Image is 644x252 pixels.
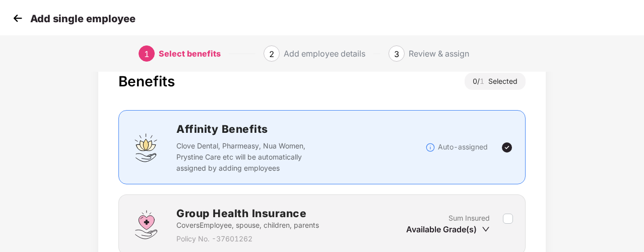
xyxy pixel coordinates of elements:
[448,213,490,224] p: Sum Insured
[176,205,319,222] h2: Group Health Insurance
[144,49,149,59] span: 1
[159,45,221,62] div: Select benefits
[131,132,161,163] img: svg+xml;base64,PHN2ZyBpZD0iQWZmaW5pdHlfQmVuZWZpdHMiIGRhdGEtbmFtZT0iQWZmaW5pdHkgQmVuZWZpdHMiIHhtbG...
[465,73,526,90] div: 0 / Selected
[176,233,319,244] p: Policy No. - 37601262
[438,141,488,153] p: Auto-assigned
[269,49,274,59] span: 2
[131,210,161,240] img: svg+xml;base64,PHN2ZyBpZD0iR3JvdXBfSGVhbHRoX0luc3VyYW5jZSIgZGF0YS1uYW1lPSJHcm91cCBIZWFsdGggSW5zdX...
[284,45,365,62] div: Add employee details
[409,45,469,62] div: Review & assign
[10,11,25,26] img: svg+xml;base64,PHN2ZyB4bWxucz0iaHR0cDovL3d3dy53My5vcmcvMjAwMC9zdmciIHdpZHRoPSIzMCIgaGVpZ2h0PSIzMC...
[176,140,326,174] p: Clove Dental, Pharmeasy, Nua Women, Prystine Care etc will be automatically assigned by adding em...
[501,141,513,154] img: svg+xml;base64,PHN2ZyBpZD0iVGljay0yNHgyNCIgeG1sbnM9Imh0dHA6Ly93d3cudzMub3JnLzIwMDAvc3ZnIiB3aWR0aD...
[425,142,435,153] img: svg+xml;base64,PHN2ZyBpZD0iSW5mb18tXzMyeDMyIiBkYXRhLW5hbWU9IkluZm8gLSAzMngzMiIgeG1sbnM9Imh0dHA6Ly...
[480,77,488,85] span: 1
[482,225,490,233] span: down
[30,13,136,25] p: Add single employee
[176,220,319,231] p: Covers Employee, spouse, children, parents
[118,73,175,90] div: Benefits
[406,224,490,235] div: Available Grade(s)
[394,49,399,59] span: 3
[176,121,425,137] h2: Affinity Benefits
